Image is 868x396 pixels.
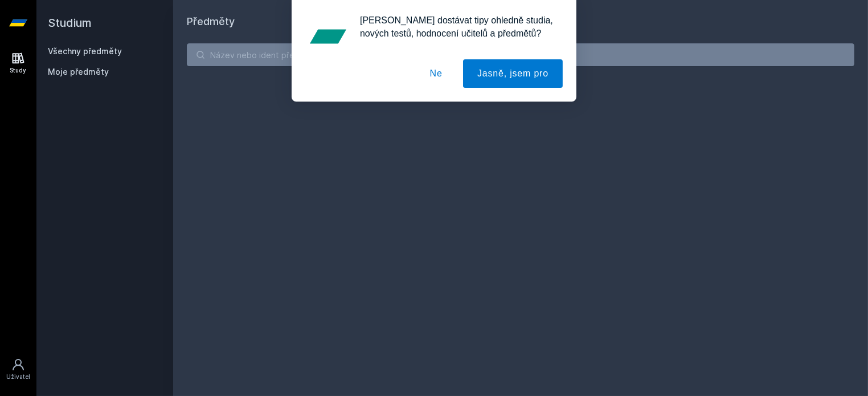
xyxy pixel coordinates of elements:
div: [PERSON_NAME] dostávat tipy ohledně studia, nových testů, hodnocení učitelů a předmětů? [351,14,563,40]
button: Ne [416,59,457,88]
img: notification icon [305,14,351,59]
button: Jasně, jsem pro [463,59,563,88]
div: Uživatel [6,373,30,381]
a: Uživatel [2,352,34,387]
